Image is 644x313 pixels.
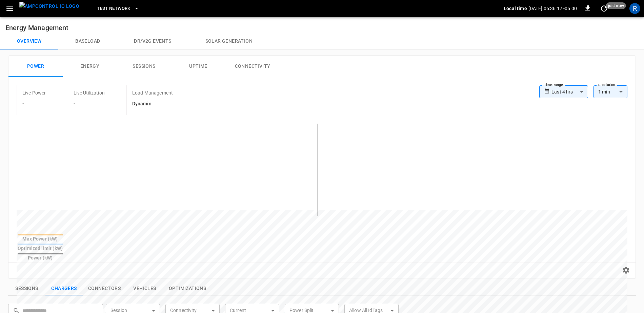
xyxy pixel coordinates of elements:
button: Uptime [171,56,225,77]
img: ampcontrol.io logo [19,2,79,11]
p: Live Power [22,89,46,96]
label: Time Range [544,82,563,88]
span: Test Network [97,5,130,13]
button: Energy [63,56,117,77]
button: Solar generation [188,33,269,49]
button: show latest connectors [83,281,126,296]
h6: - [22,100,46,108]
h6: Dynamic [132,100,173,108]
p: Live Utilization [74,89,105,96]
p: [DATE] 06:36:17 -05:00 [528,5,577,12]
button: show latest charge points [45,281,83,296]
label: Resolution [598,82,615,88]
button: Dr/V2G events [117,33,188,49]
p: Local time [504,5,527,12]
button: set refresh interval [599,3,609,14]
button: Sessions [117,56,171,77]
button: show latest vehicles [126,281,163,296]
button: Baseload [58,33,117,49]
button: show latest optimizations [163,281,212,296]
button: Power [8,56,63,77]
p: Load Management [132,89,173,96]
span: just now [606,2,626,9]
div: profile-icon [629,3,640,14]
button: show latest sessions [8,281,45,296]
h6: - [74,100,105,108]
div: Last 4 hrs [551,85,588,98]
button: Connectivity [225,56,280,77]
div: 1 min [593,85,627,98]
button: Test Network [94,2,142,15]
